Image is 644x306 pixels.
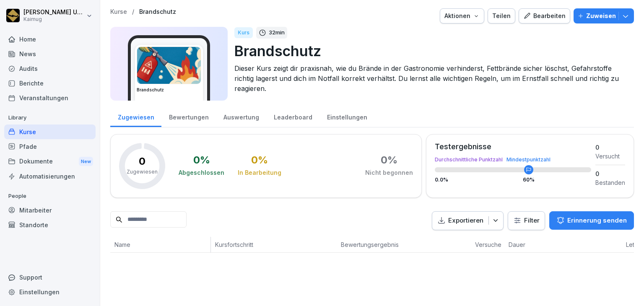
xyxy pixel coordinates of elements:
[238,169,281,177] div: In Bearbeitung
[137,47,201,84] img: b0iy7e1gfawqjs4nezxuanzk.png
[269,29,285,37] p: 32 min
[234,27,253,38] div: Kurs
[523,11,566,21] div: Bearbeiten
[4,270,96,285] div: Support
[110,8,127,16] a: Kurse
[139,156,145,166] p: 0
[4,139,96,154] a: Pfade
[4,124,96,139] a: Kurse
[595,152,625,161] div: Versucht
[435,177,591,182] div: 0.0 %
[595,143,625,152] div: 0
[193,155,210,165] div: 0 %
[435,143,591,150] div: Testergebnisse
[4,154,96,169] div: Dokumente
[234,40,627,62] p: Brandschutz
[519,8,570,23] button: Bearbeiten
[365,169,413,177] div: Nicht begonnen
[179,169,224,177] div: Abgeschlossen
[341,240,467,249] p: Bewertungsergebnis
[4,47,96,61] a: News
[492,11,511,21] div: Teilen
[4,189,96,203] p: People
[523,177,535,182] div: 60 %
[251,155,268,165] div: 0 %
[444,11,480,21] div: Aktionen
[79,157,93,166] div: New
[4,61,96,76] a: Audits
[508,212,545,230] button: Filter
[4,91,96,105] a: Veranstaltungen
[509,240,542,249] p: Dauer
[432,211,504,230] button: Exportieren
[595,178,625,187] div: Bestanden
[549,211,634,230] button: Erinnerung senden
[234,63,627,93] p: Dieser Kurs zeigt dir praxisnah, wie du Brände in der Gastronomie verhinderst, Fettbrände sicher ...
[595,169,625,178] div: 0
[215,240,332,249] p: Kursfortschritt
[23,16,85,22] p: Kaimug
[4,154,96,169] a: DokumenteNew
[448,216,483,226] p: Exportieren
[4,218,96,232] a: Standorte
[381,155,397,165] div: 0 %
[488,8,515,23] button: Teilen
[4,76,96,91] a: Berichte
[4,285,96,299] a: Einstellungen
[114,240,206,249] p: Name
[266,106,319,127] a: Leaderboard
[475,240,500,249] p: Versuche
[440,8,484,23] button: Aktionen
[506,157,551,162] div: Mindestpunktzahl
[110,106,161,127] a: Zugewiesen
[513,216,540,225] div: Filter
[23,9,85,16] p: [PERSON_NAME] Ungewitter
[161,106,216,127] a: Bewertungen
[319,106,374,127] a: Einstellungen
[4,32,96,47] a: Home
[4,111,96,124] p: Library
[4,169,96,184] a: Automatisierungen
[574,8,634,23] button: Zuweisen
[586,11,616,21] p: Zuweisen
[567,216,627,225] p: Erinnerung senden
[4,203,96,218] a: Mitarbeiter
[216,106,266,127] a: Auswertung
[137,87,201,93] h3: Brandschutz
[127,168,158,176] p: Zugewiesen
[435,157,591,162] div: Durchschnittliche Punktzahl
[139,8,176,16] a: Brandschutz
[132,8,134,16] p: /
